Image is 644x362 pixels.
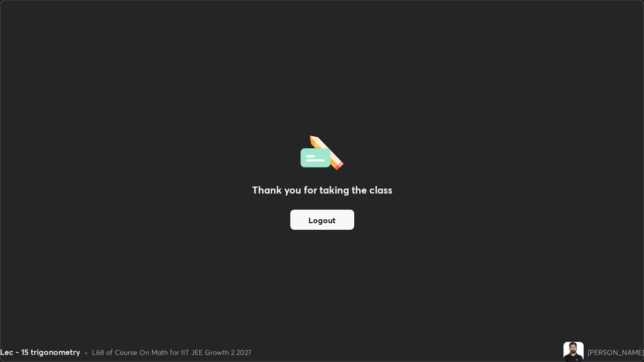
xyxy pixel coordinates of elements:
button: Logout [290,210,354,230]
h2: Thank you for taking the class [252,183,392,198]
img: 04b9fe4193d640e3920203b3c5aed7f4.jpg [563,342,584,362]
img: offlineFeedback.1438e8b3.svg [300,132,344,170]
div: [PERSON_NAME] [588,347,644,357]
div: L68 of Course On Math for IIT JEE Growth 2 2027 [92,347,252,357]
div: • [85,347,88,357]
